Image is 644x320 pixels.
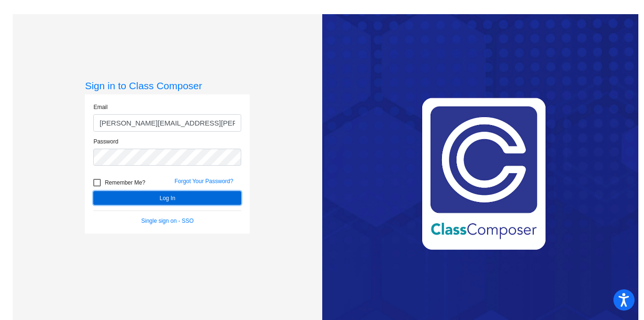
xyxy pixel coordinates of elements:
[141,218,194,224] a: Single sign on - SSO
[93,191,241,205] button: Log In
[174,178,233,185] a: Forgot Your Password?
[93,103,107,111] label: Email
[93,137,118,146] label: Password
[105,177,145,188] span: Remember Me?
[85,80,250,92] h3: Sign in to Class Composer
